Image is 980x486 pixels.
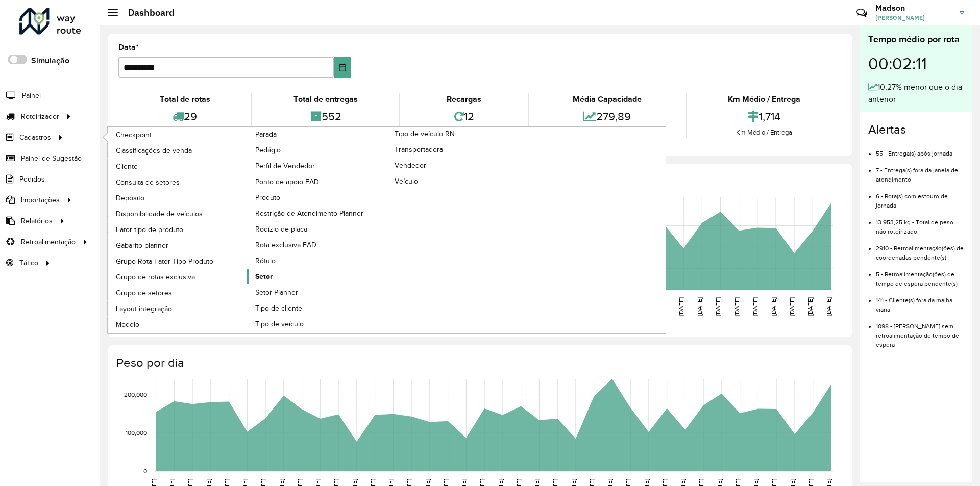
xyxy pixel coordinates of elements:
[19,258,38,268] span: Tático
[255,240,316,250] span: Rota exclusiva FAD
[247,285,387,300] a: Setor Planner
[143,468,147,474] text: 0
[690,93,839,106] div: Km Médio / Entrega
[247,253,387,268] a: Rótulo
[108,222,248,237] a: Fator tipo de produto
[116,130,152,140] span: Checkpoint
[733,297,740,316] text: [DATE]
[108,127,387,333] a: Parada
[121,93,249,106] div: Total de rotas
[395,129,455,139] span: Tipo de veículo RN
[247,237,387,252] a: Rota exclusiva FAD
[108,206,248,221] a: Disponibilidade de veículos
[531,93,683,106] div: Média Capacidade
[403,93,525,106] div: Recargas
[247,142,387,158] a: Pedágio
[334,57,352,78] button: Choose Date
[21,237,76,247] span: Retroalimentação
[116,177,180,188] span: Consulta de setores
[789,297,795,316] text: [DATE]
[108,301,248,316] a: Layout integração
[690,127,839,138] div: Km Médio / Entrega
[875,13,952,22] span: [PERSON_NAME]
[255,208,363,219] span: Restrição de Atendimento Planner
[124,392,147,398] text: 200,000
[876,262,964,288] li: 5 - Retroalimentação(ões) de tempo de espera pendente(s)
[255,176,319,187] span: Ponto de apoio FAD
[247,158,387,173] a: Perfil de Vendedor
[108,317,248,332] a: Modelo
[116,193,144,203] span: Depósito
[825,297,832,316] text: [DATE]
[108,174,248,190] a: Consulta de setores
[247,206,387,221] a: Restrição de Atendimento Planner
[247,300,387,316] a: Tipo de cliente
[876,184,964,210] li: 6 - Rota(s) com estouro de jornada
[247,127,526,333] a: Tipo de veículo RN
[118,41,139,54] label: Data
[386,142,526,157] a: Transportadora
[247,221,387,237] a: Rodízio de placa
[255,129,277,140] span: Parada
[715,297,721,316] text: [DATE]
[108,253,248,269] a: Grupo Rota Fator Tipo Produto
[247,316,387,331] a: Tipo de veículo
[851,2,873,24] a: Contato Rápido
[386,173,526,189] a: Veículo
[116,355,842,370] h4: Peso por dia
[255,224,307,235] span: Rodízio de placa
[876,236,964,262] li: 2910 - Retroalimentação(ões) de coordenadas pendente(s)
[255,106,396,127] div: 552
[403,106,525,127] div: 12
[868,122,964,137] h4: Alertas
[752,297,758,316] text: [DATE]
[875,3,952,13] h3: Madson
[121,106,249,127] div: 29
[678,297,684,316] text: [DATE]
[108,127,248,142] a: Checkpoint
[22,90,41,101] span: Painel
[116,161,138,172] span: Cliente
[21,216,53,226] span: Relatórios
[19,174,45,185] span: Pedidos
[255,93,396,106] div: Total de entregas
[21,111,59,122] span: Roteirizador
[531,106,683,127] div: 279,89
[770,297,777,316] text: [DATE]
[395,160,426,171] span: Vendedor
[116,319,139,330] span: Modelo
[868,46,964,81] div: 00:02:11
[395,144,443,155] span: Transportadora
[876,314,964,349] li: 1098 - [PERSON_NAME] sem retroalimentação de tempo de espera
[126,429,147,436] text: 100,000
[690,106,839,127] div: 1,714
[19,132,51,143] span: Cadastros
[247,174,387,189] a: Ponto de apoio FAD
[247,190,387,205] a: Produto
[116,224,183,235] span: Fator tipo de produto
[255,255,276,266] span: Rótulo
[255,319,304,329] span: Tipo de veículo
[247,269,387,284] a: Setor
[21,153,82,164] span: Painel de Sugestão
[255,161,315,171] span: Perfil de Vendedor
[255,287,298,298] span: Setor Planner
[108,159,248,174] a: Cliente
[255,303,302,314] span: Tipo de cliente
[807,297,814,316] text: [DATE]
[116,303,172,314] span: Layout integração
[255,271,273,282] span: Setor
[876,141,964,158] li: 55 - Entrega(s) após jornada
[116,272,195,283] span: Grupo de rotas exclusiva
[31,55,69,67] label: Simulação
[255,145,281,156] span: Pedágio
[116,256,213,267] span: Grupo Rota Fator Tipo Produto
[868,81,964,106] div: 10,27% menor que o dia anterior
[386,158,526,173] a: Vendedor
[116,209,203,219] span: Disponibilidade de veículos
[108,285,248,300] a: Grupo de setores
[395,176,418,187] span: Veículo
[116,288,172,298] span: Grupo de setores
[876,210,964,236] li: 13.953,25 kg - Total de peso não roteirizado
[116,240,168,251] span: Gabarito planner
